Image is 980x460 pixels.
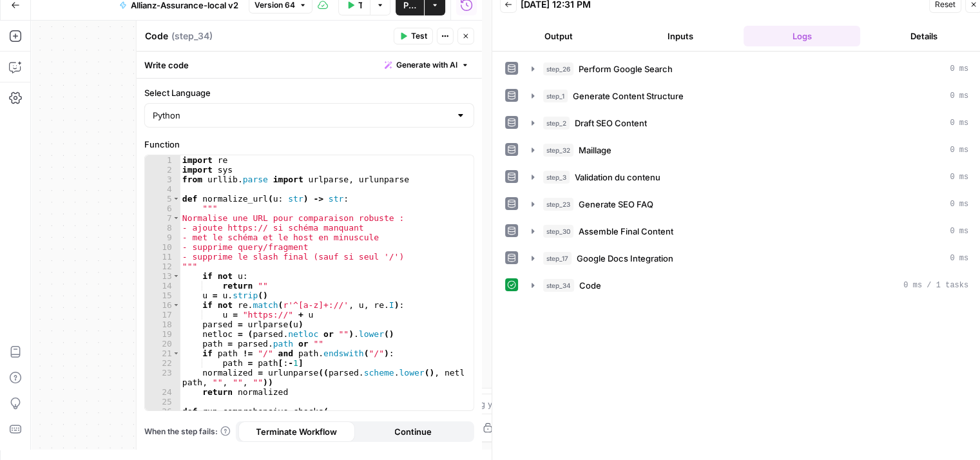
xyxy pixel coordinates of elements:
[355,421,472,442] button: Continue
[256,425,337,438] span: Terminate Workflow
[173,194,180,204] span: Toggle code folding, rows 5 through 24
[145,213,180,223] div: 7
[380,57,474,73] button: Generate with AI
[524,221,976,242] button: 0 ms
[573,90,684,102] span: Generate Content Structure
[524,113,976,133] button: 0 ms
[411,30,427,42] span: Test
[950,171,968,183] span: 0 ms
[575,171,660,184] span: Validation du contenu
[394,425,432,438] span: Continue
[145,242,180,252] div: 10
[543,225,573,238] span: step_30
[524,194,976,215] button: 0 ms
[145,155,180,165] div: 1
[144,86,474,99] label: Select Language
[145,262,180,271] div: 12
[145,271,180,281] div: 13
[524,59,976,79] button: 0 ms
[524,86,976,106] button: 0 ms
[173,300,180,310] span: Toggle code folding, rows 16 through 17
[145,291,180,300] div: 15
[579,279,601,292] span: Code
[579,225,673,238] span: Assemble Final Content
[145,329,180,339] div: 19
[543,144,573,157] span: step_32
[622,26,738,46] button: Inputs
[950,90,968,102] span: 0 ms
[145,397,180,407] div: 25
[145,368,180,387] div: 23
[577,252,673,265] span: Google Docs Integration
[394,28,433,44] button: Test
[396,59,457,71] span: Generate with AI
[145,30,168,43] textarea: Code
[950,63,968,75] span: 0 ms
[145,300,180,310] div: 16
[575,117,647,129] span: Draft SEO Content
[524,140,976,160] button: 0 ms
[524,248,976,269] button: 0 ms
[171,30,213,43] span: ( step_34 )
[579,198,653,211] span: Generate SEO FAQ
[173,213,180,223] span: Toggle code folding, rows 7 through 12
[524,167,976,187] button: 0 ms
[173,349,180,358] span: Toggle code folding, rows 21 through 22
[145,252,180,262] div: 11
[137,52,482,78] div: Write code
[145,223,180,233] div: 8
[950,253,968,264] span: 0 ms
[145,387,180,397] div: 24
[173,271,180,281] span: Toggle code folding, rows 13 through 14
[145,204,180,213] div: 6
[950,117,968,129] span: 0 ms
[524,275,976,296] button: 0 ms / 1 tasks
[145,175,180,184] div: 3
[543,252,572,265] span: step_17
[950,198,968,210] span: 0 ms
[144,138,474,151] label: Function
[543,198,573,211] span: step_23
[950,225,968,237] span: 0 ms
[145,320,180,329] div: 18
[543,90,568,102] span: step_1
[145,339,180,349] div: 20
[145,281,180,291] div: 14
[145,407,180,416] div: 26
[579,144,611,157] span: Maillage
[500,26,617,46] button: Output
[145,233,180,242] div: 9
[145,358,180,368] div: 22
[950,144,968,156] span: 0 ms
[903,280,968,291] span: 0 ms / 1 tasks
[145,194,180,204] div: 5
[153,109,450,122] input: Python
[145,310,180,320] div: 17
[543,117,570,129] span: step_2
[744,26,860,46] button: Logs
[543,279,574,292] span: step_34
[579,62,673,75] span: Perform Google Search
[144,426,231,437] a: When the step fails:
[543,171,570,184] span: step_3
[145,184,180,194] div: 4
[543,62,573,75] span: step_26
[145,349,180,358] div: 21
[145,165,180,175] div: 2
